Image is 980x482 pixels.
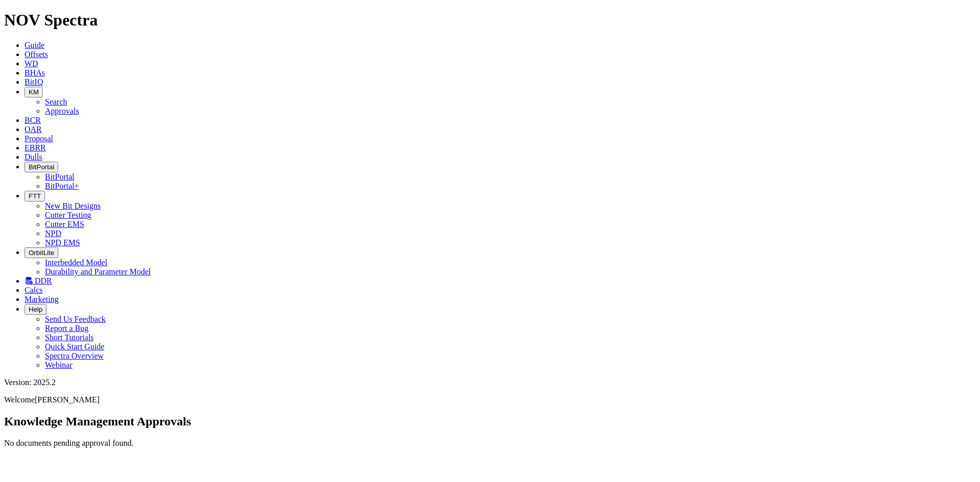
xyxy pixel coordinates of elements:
a: Guide [24,41,44,49]
a: Spectra Overview [45,351,104,360]
a: Proposal [24,134,53,143]
span: KM [29,88,39,96]
a: Marketing [24,295,59,303]
div: Version: 2025.2 [4,378,976,387]
button: KM [24,87,43,97]
a: OAR [24,125,42,134]
a: Offsets [24,50,48,59]
a: Report a Bug [45,324,88,333]
a: BHAs [24,68,45,77]
span: DDR [35,276,52,285]
span: OrbitLite [29,249,54,257]
a: BitPortal [45,172,75,181]
span: BitPortal [29,163,54,171]
a: NPD [45,229,61,238]
a: EBRR [24,143,46,152]
a: Short Tutorials [45,333,94,342]
span: Help [29,306,42,313]
a: NPD EMS [45,238,80,247]
p: Welcome [4,395,976,404]
a: Dulls [24,153,42,161]
a: Cutter Testing [45,211,91,219]
a: Interbedded Model [45,258,107,267]
h2: Knowledge Management Approvals [4,415,976,428]
button: BitPortal [24,162,58,172]
span: [PERSON_NAME] [35,395,100,404]
a: DDR [24,276,52,285]
a: Approvals [45,107,79,115]
a: BitPortal+ [45,182,79,190]
a: Webinar [45,361,72,369]
a: Calcs [24,286,43,294]
a: Quick Start Guide [45,342,104,351]
a: BCR [24,116,41,124]
a: Cutter EMS [45,220,84,229]
h1: NOV Spectra [4,11,976,30]
button: OrbitLite [24,247,58,258]
button: FTT [24,191,45,201]
button: Help [24,304,46,315]
span: FTT [29,192,41,200]
a: BitIQ [24,78,43,86]
a: Send Us Feedback [45,315,106,323]
a: Search [45,97,67,106]
a: WD [24,59,38,68]
a: New Bit Designs [45,201,101,210]
a: Durability and Parameter Model [45,267,151,276]
p: No documents pending approval found. [4,439,976,448]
